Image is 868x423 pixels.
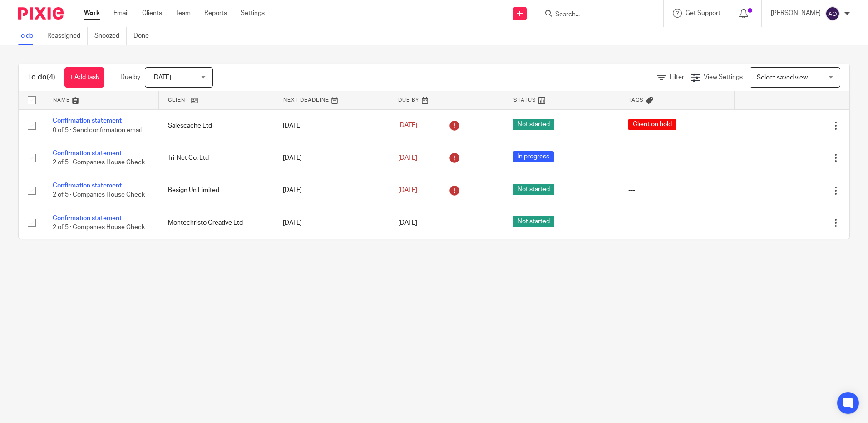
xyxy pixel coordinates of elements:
span: [DATE] [398,155,417,161]
a: Reports [204,9,227,18]
td: Salescache Ltd [159,109,274,142]
a: Reassigned [47,27,88,45]
div: --- [628,186,725,195]
input: Search [554,11,636,19]
td: [DATE] [274,109,389,142]
span: Tags [628,98,644,103]
a: Confirmation statement [53,215,122,221]
a: Confirmation statement [53,150,122,157]
td: [DATE] [274,207,389,239]
h1: To do [28,73,55,82]
span: Client on hold [628,119,676,130]
a: Done [133,27,156,45]
span: View Settings [704,74,743,80]
a: Confirmation statement [53,118,122,124]
span: [DATE] [398,220,417,226]
a: + Add task [64,67,104,88]
a: Email [113,9,128,18]
td: [DATE] [274,174,389,207]
p: Due by [120,73,140,82]
a: Confirmation statement [53,182,122,189]
span: Filter [670,74,684,80]
span: Select saved view [757,74,808,81]
a: Clients [142,9,162,18]
a: To do [18,27,40,45]
span: 2 of 5 · Companies House Check [53,159,145,166]
span: Not started [513,216,554,227]
span: Not started [513,184,554,195]
td: [DATE] [274,142,389,174]
span: Get Support [686,10,720,16]
span: [DATE] [152,74,171,81]
a: Settings [241,9,265,18]
span: Not started [513,119,554,130]
span: In progress [513,151,554,162]
div: --- [628,153,725,162]
td: Besign Un Limited [159,174,274,207]
span: 2 of 5 · Companies House Check [53,224,145,231]
img: Pixie [18,7,64,20]
td: Tri-Net Co. Ltd [159,142,274,174]
span: (4) [47,74,55,81]
a: Team [176,9,191,18]
span: 0 of 5 · Send confirmation email [53,127,142,133]
a: Snoozed [94,27,127,45]
a: Work [84,9,100,18]
span: [DATE] [398,187,417,193]
span: 2 of 5 · Companies House Check [53,192,145,198]
img: svg%3E [825,6,840,21]
p: [PERSON_NAME] [771,9,821,18]
td: Montechristo Creative Ltd [159,207,274,239]
div: --- [628,218,725,227]
span: [DATE] [398,123,417,129]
